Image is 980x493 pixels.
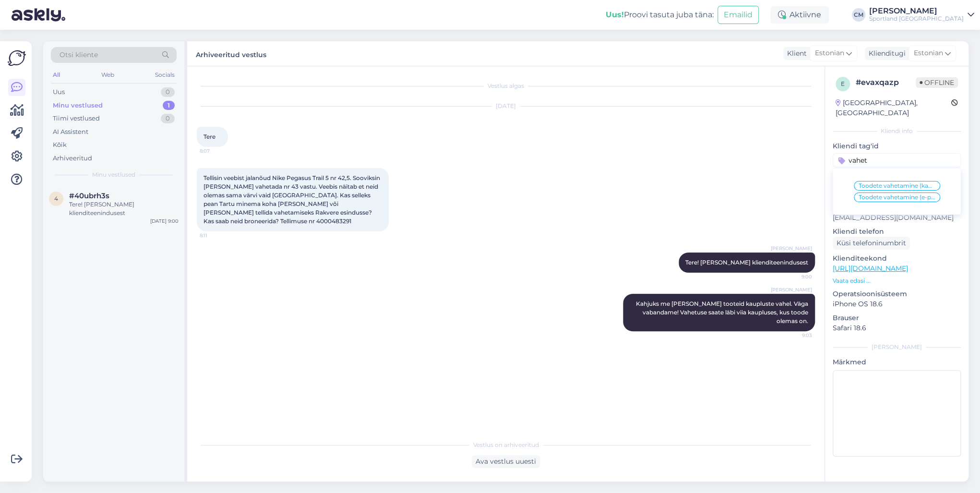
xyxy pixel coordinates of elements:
[99,69,116,81] div: Web
[197,102,815,110] div: [DATE]
[833,343,961,351] div: [PERSON_NAME]
[836,98,951,118] div: [GEOGRAPHIC_DATA], [GEOGRAPHIC_DATA]
[606,9,714,21] div: Proovi tasuta juba täna:
[196,47,266,60] label: Arhiveeritud vestlus
[833,357,961,367] p: Märkmed
[53,127,88,137] div: AI Assistent
[770,6,829,24] div: Aktiivne
[92,170,135,179] span: Minu vestlused
[203,133,215,140] span: Tere
[53,87,65,97] div: Uus
[869,7,974,23] a: [PERSON_NAME]Sportland [GEOGRAPHIC_DATA]
[200,232,236,239] span: 8:11
[153,69,177,81] div: Socials
[717,6,759,24] button: Emailid
[856,77,916,88] div: # evaxqazp
[53,101,103,110] div: Minu vestlused
[833,237,910,250] div: Küsi telefoninumbrit
[636,300,810,325] span: Kahjuks me [PERSON_NAME] tooteid kaupluste vahel. Väga vabandame! Vahetuse saate läbi viia kauplu...
[8,49,26,67] img: Askly Logo
[869,15,964,23] div: Sportland [GEOGRAPHIC_DATA]
[833,299,961,309] p: iPhone OS 18.6
[833,141,961,151] p: Kliendi tag'id
[914,48,943,59] span: Estonian
[473,441,539,449] span: Vestlus on arhiveeritud
[606,10,624,19] b: Uus!
[203,174,382,225] span: Tellisin veebist jalanõud Nike Pegasus Trail 5 nr 42,5. Sooviksin [PERSON_NAME] vahetada nr 43 va...
[472,455,540,468] div: Ava vestlus uuesti
[150,217,179,225] div: [DATE] 9:00
[51,69,62,81] div: All
[54,195,58,202] span: 4
[852,8,865,22] div: CM
[53,154,92,163] div: Arhiveeritud
[916,77,958,88] span: Offline
[197,82,815,90] div: Vestlus algas
[833,277,961,285] p: Vaata edasi ...
[161,114,175,123] div: 0
[865,48,906,59] div: Klienditugi
[60,50,98,60] span: Otsi kliente
[833,127,961,135] div: Kliendi info
[53,114,100,123] div: Tiimi vestlused
[869,7,964,15] div: [PERSON_NAME]
[200,147,236,155] span: 8:07
[833,289,961,299] p: Operatsioonisüsteem
[833,213,961,223] p: [EMAIL_ADDRESS][DOMAIN_NAME]
[771,286,812,293] span: [PERSON_NAME]
[841,80,845,87] span: e
[859,183,935,189] span: Toodete vahetamine (kauplus)
[783,48,807,59] div: Klient
[685,259,808,266] span: Tere! [PERSON_NAME] klienditeenindusest
[53,140,67,150] div: Kõik
[833,253,961,264] p: Klienditeekond
[833,323,961,333] p: Safari 18.6
[771,245,812,252] span: [PERSON_NAME]
[776,332,812,339] span: 9:03
[163,101,175,110] div: 1
[833,153,961,168] input: Lisa tag
[69,200,179,217] div: Tere! [PERSON_NAME] klienditeenindusest
[69,192,109,200] span: #40ubrh3s
[859,194,935,200] span: Toodete vahetamine (e-pood)
[161,87,175,97] div: 0
[833,313,961,323] p: Brauser
[833,227,961,237] p: Kliendi telefon
[776,273,812,280] span: 9:00
[833,264,908,273] a: [URL][DOMAIN_NAME]
[815,48,844,59] span: Estonian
